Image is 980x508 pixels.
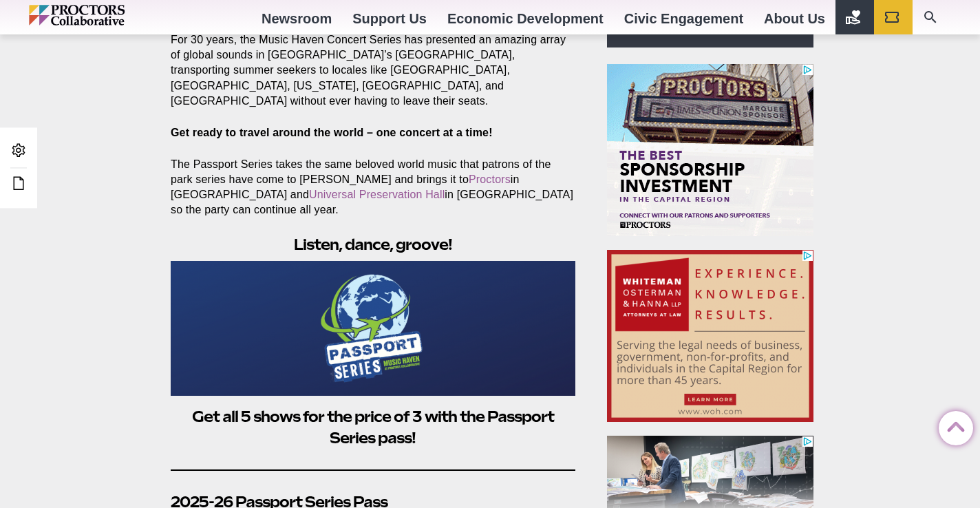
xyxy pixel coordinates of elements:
a: Back to Top [939,412,966,439]
img: Proctors logo [29,5,184,25]
a: Edit this Post/Page [7,171,30,197]
h2: Get all 5 shows for the price of 3 with the Passport Series pass! [171,406,575,449]
strong: Get ready to travel around the world – one concert at a time! [171,127,493,138]
p: The Passport Series takes the same beloved world music that patrons of the park series have come ... [171,157,575,218]
a: Universal Preservation Hall [309,189,445,200]
strong: Listen, dance, groove! [294,235,452,253]
p: For 30 years, the Music Haven Concert Series has presented an amazing array of global sounds in [... [171,32,575,108]
a: Proctors [469,173,511,185]
iframe: Advertisement [607,250,813,422]
a: Admin Area [7,138,30,164]
iframe: Advertisement [607,64,813,236]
